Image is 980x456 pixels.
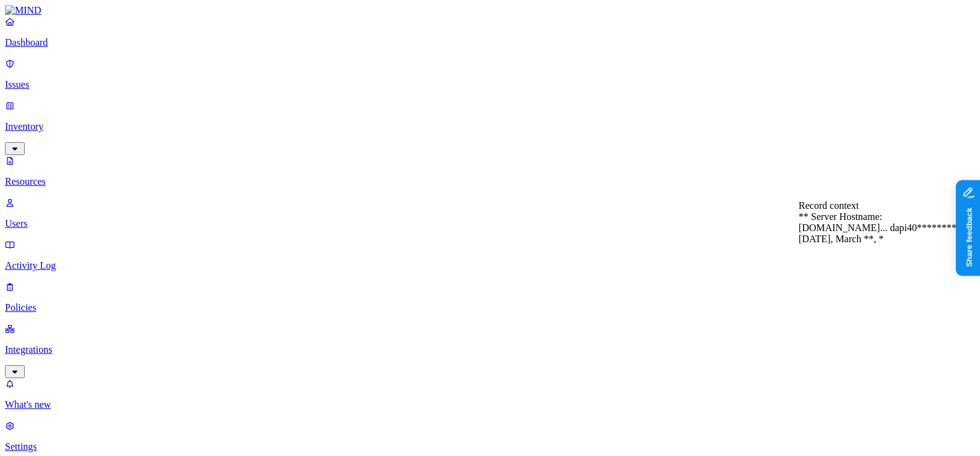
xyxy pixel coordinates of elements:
p: Resources [5,176,975,187]
img: MIND [5,5,41,16]
p: Activity Log [5,260,975,271]
p: Issues [5,79,975,90]
p: Integrations [5,344,975,355]
p: Policies [5,302,975,313]
p: Dashboard [5,37,975,48]
p: What's new [5,399,975,410]
p: Settings [5,441,975,452]
p: Users [5,218,975,229]
p: Inventory [5,121,975,132]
